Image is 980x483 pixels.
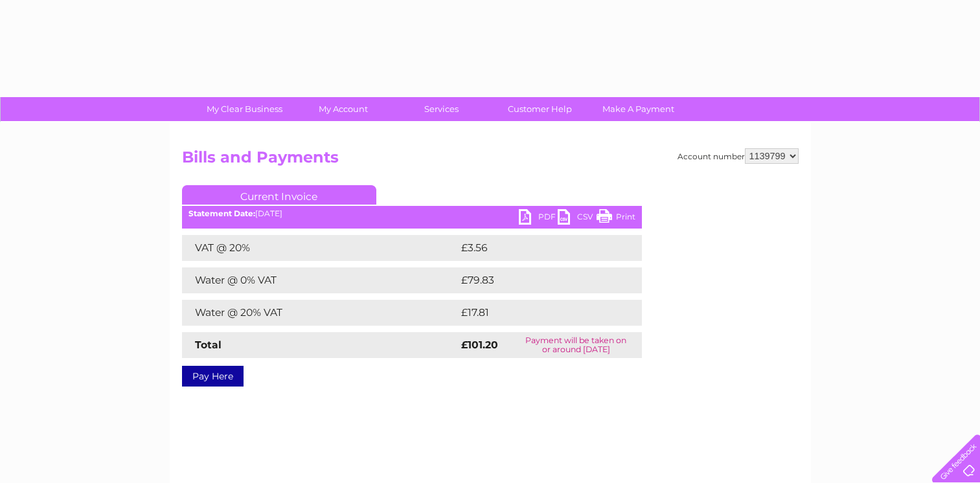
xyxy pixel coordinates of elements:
a: My Clear Business [191,97,298,121]
div: Account number [678,148,799,164]
a: Current Invoice [182,185,376,205]
a: CSV [558,209,597,228]
td: Water @ 20% VAT [182,300,458,326]
a: Customer Help [486,97,593,121]
strong: Total [195,339,222,351]
a: Services [388,97,495,121]
td: £3.56 [458,235,611,261]
a: Pay Here [182,366,244,387]
a: PDF [519,209,558,228]
td: £17.81 [458,300,613,326]
td: Payment will be taken on or around [DATE] [510,332,641,358]
a: My Account [290,97,396,121]
b: Statement Date: [188,208,255,218]
td: VAT @ 20% [182,235,458,261]
div: [DATE] [182,209,642,218]
a: Make A Payment [585,97,692,121]
h2: Bills and Payments [182,148,799,173]
td: £79.83 [458,267,616,293]
strong: £101.20 [461,339,498,351]
a: Print [597,209,635,228]
td: Water @ 0% VAT [182,267,458,293]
